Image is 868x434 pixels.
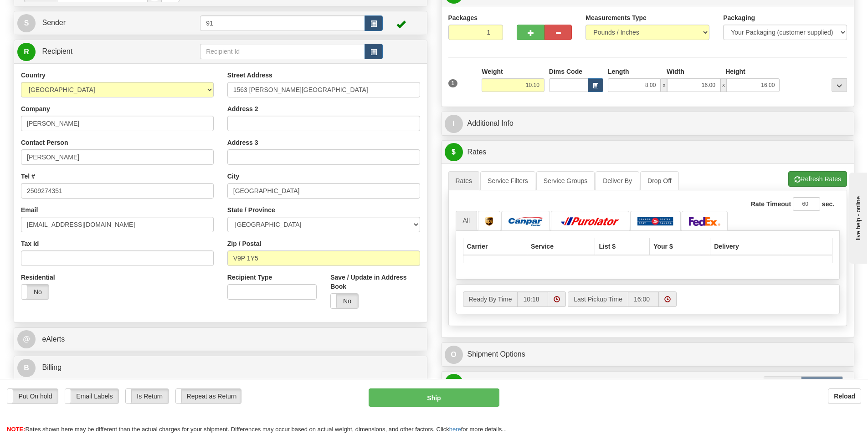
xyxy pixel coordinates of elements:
[549,67,582,76] label: Dims Code
[568,291,628,307] label: Last Pickup Time
[227,138,258,147] label: Address 3
[17,14,200,32] a: S Sender
[463,238,527,255] th: Carrier
[445,115,463,133] span: I
[227,273,272,282] label: Recipient Type
[200,44,365,59] input: Recipient Id
[369,388,499,407] button: Ship
[21,273,55,282] label: Residential
[847,170,867,263] iframe: chat widget
[17,43,36,61] span: R
[42,47,72,55] span: Recipient
[448,79,458,87] span: 1
[21,205,38,214] label: Email
[558,217,622,226] img: Purolator
[21,104,50,113] label: Company
[445,346,463,364] span: O
[508,217,543,226] img: Canpar
[448,13,478,22] label: Packages
[7,426,25,433] span: NOTE:
[710,238,783,255] th: Delivery
[21,71,46,80] label: Country
[227,104,258,113] label: Address 2
[456,211,478,230] a: All
[445,143,851,162] a: $Rates
[176,389,241,403] label: Repeat as Return
[7,8,84,15] div: live help - online
[595,238,650,255] th: List $
[17,330,36,348] span: @
[445,143,463,161] span: $
[17,359,36,377] span: B
[586,13,647,22] label: Measurements Type
[445,345,851,364] a: OShipment Options
[17,14,36,32] span: S
[640,171,679,190] a: Drop Off
[482,67,503,76] label: Weight
[7,389,58,403] label: Put On hold
[723,13,755,22] label: Packaging
[751,199,791,209] label: Rate Timeout
[637,217,673,226] img: Canada Post
[448,171,480,190] a: Rates
[17,358,424,377] a: B Billing
[445,374,851,393] a: CContents
[227,239,262,248] label: Zip / Postal
[330,273,420,291] label: Save / Update in Address Book
[650,238,710,255] th: Your $
[667,67,684,76] label: Width
[227,172,239,181] label: City
[42,335,65,343] span: eAlerts
[227,82,420,97] input: Enter a location
[689,217,721,226] img: FedEx Express®
[200,15,365,31] input: Sender Id
[536,171,595,190] a: Service Groups
[725,67,745,76] label: Height
[822,199,834,209] label: sec.
[21,138,68,147] label: Contact Person
[65,389,118,403] label: Email Labels
[227,71,272,80] label: Street Address
[42,363,62,371] span: Billing
[596,171,639,190] a: Deliver By
[801,376,843,390] label: Commodities
[21,172,35,181] label: Tel #
[227,205,275,214] label: State / Province
[445,114,851,133] a: IAdditional Info
[834,393,855,400] b: Reload
[445,374,463,392] span: C
[661,78,667,92] span: x
[42,19,66,26] span: Sender
[764,376,801,390] label: Documents
[828,388,861,404] button: Reload
[720,78,727,92] span: x
[832,78,847,92] div: ...
[21,285,49,299] label: No
[485,217,493,226] img: UPS
[463,291,518,307] label: Ready By Time
[17,330,424,349] a: @ eAlerts
[449,426,461,433] a: here
[788,171,847,187] button: Refresh Rates
[126,389,169,403] label: Is Return
[331,294,358,308] label: No
[527,238,595,255] th: Service
[608,67,629,76] label: Length
[480,171,535,190] a: Service Filters
[17,42,180,61] a: R Recipient
[21,239,39,248] label: Tax Id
